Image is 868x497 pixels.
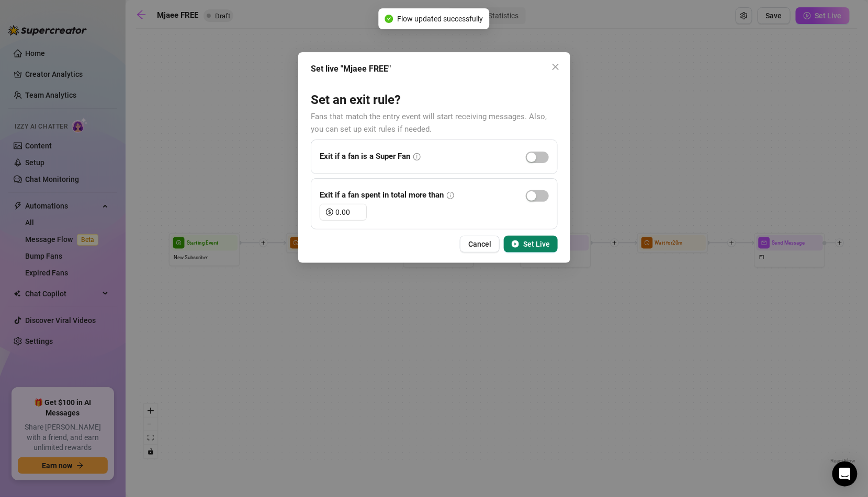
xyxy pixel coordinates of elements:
span: close [551,63,560,71]
span: info-circle [413,153,421,160]
button: Set Live [504,236,558,252]
button: Cancel [460,236,500,252]
div: Open Intercom Messenger [832,461,858,487]
button: Close [547,59,564,75]
span: Flow updated successfully [398,13,483,25]
strong: Exit if a fan is a Super Fan [320,152,410,161]
span: Close [547,63,564,71]
div: Set live "Mjaee FREE" [311,63,558,75]
span: Set Live [523,240,550,248]
span: info-circle [447,192,454,199]
span: Cancel [468,240,491,248]
span: Fans that match the entry event will start receiving messages. Also, you can set up exit rules if... [311,112,547,134]
span: play-circle [512,240,519,248]
span: check-circle [385,15,393,23]
strong: Exit if a fan spent in total more than [320,190,444,200]
h3: Set an exit rule? [311,92,558,109]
